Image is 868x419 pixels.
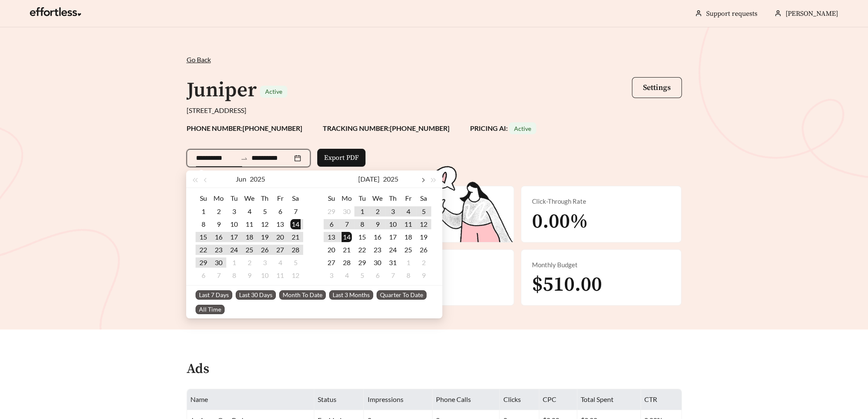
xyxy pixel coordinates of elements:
[400,205,416,218] td: 2025-07-04
[244,257,254,268] div: 2
[357,232,367,242] div: 15
[416,256,431,269] td: 2025-08-02
[288,243,303,256] td: 2025-06-28
[226,205,242,218] td: 2025-06-03
[290,206,301,217] div: 7
[400,191,416,205] th: Fr
[187,124,302,132] strong: PHONE NUMBER: [PHONE_NUMBER]
[370,243,385,256] td: 2025-07-23
[342,206,352,217] div: 30
[229,232,239,242] div: 17
[357,219,367,229] div: 8
[275,270,285,280] div: 11
[211,256,226,269] td: 2025-06-30
[244,232,254,242] div: 18
[196,231,211,243] td: 2025-06-15
[260,257,270,268] div: 3
[265,88,282,95] span: Active
[370,191,385,205] th: We
[416,231,431,243] td: 2025-07-19
[370,218,385,231] td: 2025-07-09
[326,245,336,255] div: 20
[275,232,285,242] div: 20
[388,219,398,229] div: 10
[290,219,301,229] div: 14
[187,55,211,64] span: Go Back
[372,257,383,268] div: 30
[272,205,288,218] td: 2025-06-06
[196,305,225,314] span: All Time
[257,243,272,256] td: 2025-06-26
[388,232,398,242] div: 17
[418,219,429,229] div: 12
[370,256,385,269] td: 2025-07-30
[272,269,288,282] td: 2025-07-11
[257,205,272,218] td: 2025-06-05
[324,153,359,163] span: Export PDF
[357,206,367,217] div: 1
[211,191,226,205] th: Mo
[326,219,336,229] div: 6
[244,206,254,217] div: 4
[250,170,265,188] button: 2025
[326,206,336,217] div: 29
[213,257,224,268] div: 30
[326,257,336,268] div: 27
[354,243,370,256] td: 2025-07-22
[272,231,288,243] td: 2025-06-20
[339,256,354,269] td: 2025-07-28
[257,269,272,282] td: 2025-07-10
[242,205,257,218] td: 2025-06-04
[213,245,224,255] div: 23
[198,257,208,268] div: 29
[532,272,602,298] span: $510.00
[290,232,301,242] div: 21
[211,231,226,243] td: 2025-06-16
[339,243,354,256] td: 2025-07-21
[324,243,339,256] td: 2025-07-20
[242,256,257,269] td: 2025-07-02
[339,218,354,231] td: 2025-07-07
[213,219,224,229] div: 9
[372,219,383,229] div: 9
[226,256,242,269] td: 2025-07-01
[339,205,354,218] td: 2025-06-30
[213,270,224,280] div: 7
[260,232,270,242] div: 19
[257,256,272,269] td: 2025-07-03
[342,232,352,242] div: 14
[339,191,354,205] th: Mo
[324,269,339,282] td: 2025-08-03
[342,270,352,280] div: 4
[196,290,232,300] span: Last 7 Days
[416,218,431,231] td: 2025-07-12
[275,245,285,255] div: 27
[632,77,682,98] button: Settings
[260,219,270,229] div: 12
[354,191,370,205] th: Tu
[198,232,208,242] div: 15
[329,290,373,300] span: Last 3 Months
[198,219,208,229] div: 8
[324,205,339,218] td: 2025-06-29
[370,231,385,243] td: 2025-07-16
[229,257,239,268] div: 1
[257,191,272,205] th: Th
[244,245,254,255] div: 25
[354,256,370,269] td: 2025-07-29
[260,245,270,255] div: 26
[211,218,226,231] td: 2025-06-09
[317,149,365,167] button: Export PDF
[187,78,257,103] h1: Juniper
[242,269,257,282] td: 2025-07-09
[357,245,367,255] div: 22
[326,232,336,242] div: 13
[400,231,416,243] td: 2025-07-18
[211,243,226,256] td: 2025-06-23
[786,9,838,18] span: [PERSON_NAME]
[357,257,367,268] div: 29
[385,243,400,256] td: 2025-07-24
[290,257,301,268] div: 5
[400,269,416,282] td: 2025-08-08
[226,191,242,205] th: Tu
